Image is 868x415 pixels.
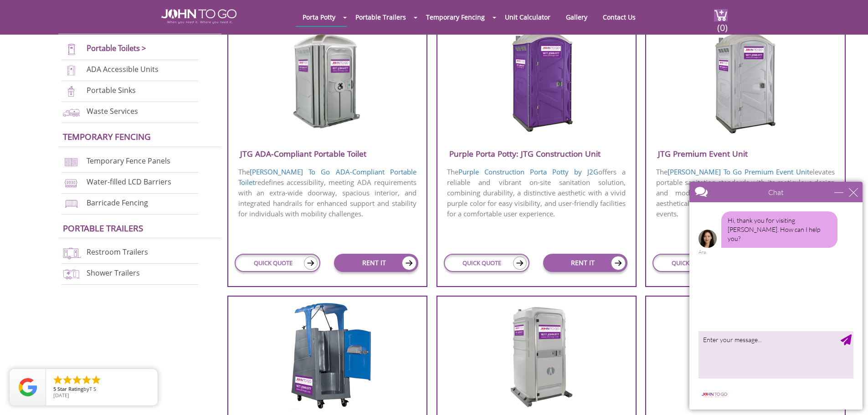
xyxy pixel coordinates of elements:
[161,9,236,24] img: JOHN to go
[437,166,636,220] p: The offers a reliable and vibrant on-site sanitation solution, combining durability, a distinctiv...
[652,254,738,272] a: QUICK QUOTE
[596,8,642,26] a: Contact Us
[458,167,598,176] a: Purple Construction Porta Potty by J2G
[87,177,171,187] a: Water-filled LCD Barriers
[19,378,37,396] img: Review Rating
[62,177,81,189] img: water-filled%20barriers-new.png
[668,167,809,176] a: [PERSON_NAME] To Go Premium Event Unit
[87,198,148,208] a: Barricade Fencing
[402,256,416,270] img: icon
[62,374,73,385] li: 
[62,43,81,56] img: portable-toilets-new.png
[72,374,82,385] li: 
[611,256,626,270] img: icon
[702,29,789,133] img: JTG-Premium-Event-Unit.png
[81,374,92,385] li: 
[714,9,728,21] img: cart a
[228,146,426,161] h3: JTG ADA-Compliant Portable Toilet
[235,254,320,272] a: QUICK QUOTE
[62,64,81,77] img: ADA-units-new.png
[419,8,492,26] a: Temporary Fencing
[62,198,81,210] img: barricade-fencing-icon-new.png
[57,385,83,392] span: Star Rating
[498,8,557,26] a: Unit Calculator
[717,14,728,34] span: (0)
[282,303,373,410] img: JTG-Hi-Rise-Unit.png
[493,29,580,133] img: Purple-Porta-Potty-J2G-Construction-Unit.png
[62,106,81,118] img: waste-services-new.png
[334,254,418,272] a: RENT IT
[87,268,140,278] a: Shower Trailers
[62,156,81,168] img: chan-link-fencing-new.png
[62,268,81,280] img: shower-trailers-new.png
[53,385,56,392] span: 5
[493,303,580,408] img: JTG-Ambassador-Flush-Deluxe.png.webp
[87,156,170,166] a: Temporary Fence Panels
[87,247,148,257] a: Restroom Trailers
[444,254,529,272] a: QUICK QUOTE
[53,392,69,399] span: [DATE]
[646,166,844,220] p: The elevates portable sanitation standards with its meticulous design and modern appearance, ensu...
[62,247,81,259] img: restroom-trailers-new.png
[296,8,342,26] a: Porta Potty
[304,256,318,270] img: icon
[63,18,124,30] a: Porta Potties
[62,85,81,97] img: portable-sinks-new.png
[238,167,417,187] a: [PERSON_NAME] To Go ADA-Compliant Portable Toilet
[684,176,868,415] iframe: Live Chat Box
[52,374,63,385] li: 
[646,146,844,161] h3: JTG Premium Event Unit
[63,222,143,234] a: Portable trailers
[437,146,636,161] h3: Purple Porta Potty: JTG Construction Unit
[228,166,426,220] p: The redefines accessibility, meeting ADA requirements with an extra-wide doorway, spacious interi...
[53,386,150,393] span: by
[87,64,159,74] a: ADA Accessible Units
[89,385,96,392] span: T S
[87,85,136,95] a: Portable Sinks
[349,8,413,26] a: Portable Trailers
[513,256,527,270] img: icon
[87,106,138,116] a: Waste Services
[543,254,627,272] a: RENT IT
[284,29,371,133] img: JTG-ADA-Compliant-Portable-Toilet.png
[63,131,151,142] a: Temporary Fencing
[559,8,594,26] a: Gallery
[87,43,146,53] a: Portable Toilets >
[91,374,102,385] li: 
